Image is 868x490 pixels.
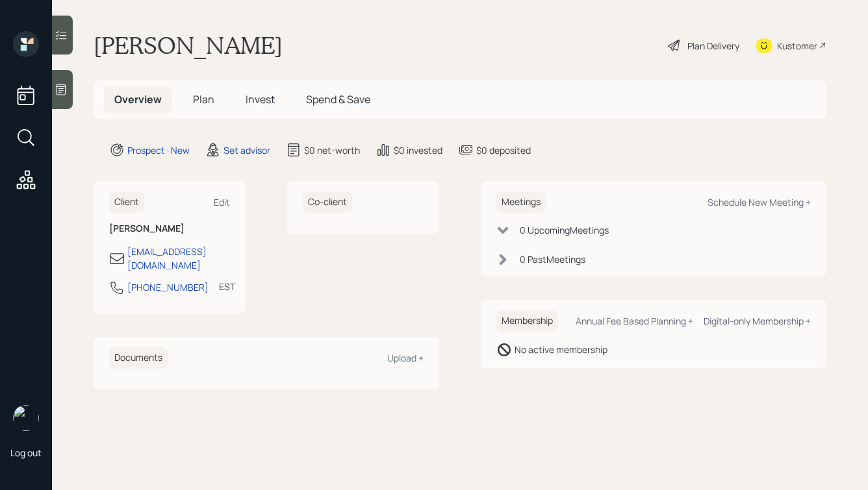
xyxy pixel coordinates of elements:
[193,92,214,106] span: Plan
[687,39,739,53] div: Plan Delivery
[127,280,209,294] div: [PHONE_NUMBER]
[109,191,144,213] h6: Client
[520,252,585,266] div: 0 Past Meeting s
[13,405,39,431] img: hunter_neumayer.jpg
[109,223,230,234] h6: [PERSON_NAME]
[394,143,442,157] div: $0 invested
[127,143,190,157] div: Prospect · New
[576,315,693,327] div: Annual Fee Based Planning +
[303,191,352,213] h6: Co-client
[109,347,168,369] h6: Documents
[223,143,270,157] div: Set advisor
[10,447,42,459] div: Log out
[387,352,424,364] div: Upload +
[219,280,235,293] div: EST
[127,245,230,272] div: [EMAIL_ADDRESS][DOMAIN_NAME]
[246,92,275,106] span: Invest
[114,92,162,106] span: Overview
[304,143,360,157] div: $0 net-worth
[496,191,546,213] h6: Meetings
[704,315,811,327] div: Digital-only Membership +
[520,223,609,237] div: 0 Upcoming Meeting s
[306,92,370,106] span: Spend & Save
[214,196,230,208] div: Edit
[515,343,607,356] div: No active membership
[496,310,558,332] h6: Membership
[94,31,283,60] h1: [PERSON_NAME]
[777,39,817,53] div: Kustomer
[708,196,811,208] div: Schedule New Meeting +
[476,143,531,157] div: $0 deposited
